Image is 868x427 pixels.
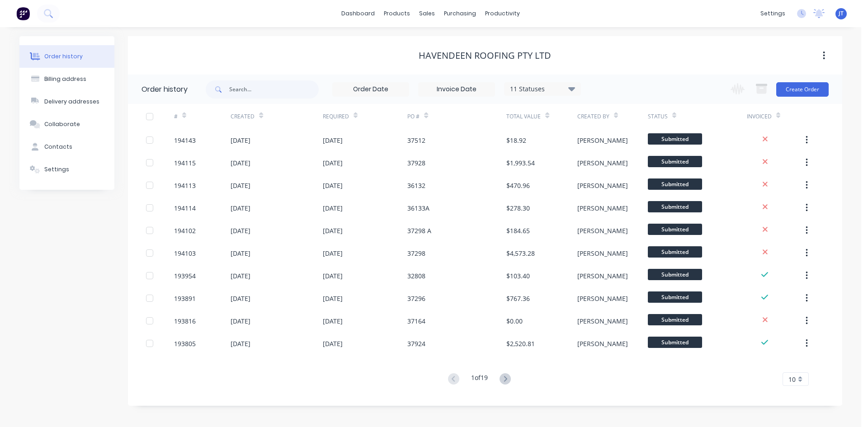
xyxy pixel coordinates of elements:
[481,7,524,20] div: productivity
[337,7,379,20] a: dashboard
[44,98,99,106] div: Delivery addresses
[44,75,86,83] div: Billing address
[231,226,250,235] div: [DATE]
[16,7,30,20] img: Factory
[506,249,535,258] div: $4,573.28
[323,136,343,145] div: [DATE]
[506,113,541,121] div: Total Value
[788,375,796,384] span: 10
[231,249,250,258] div: [DATE]
[419,83,495,96] input: Invoice Date
[407,316,425,326] div: 37164
[506,181,530,190] div: $470.96
[415,7,439,20] div: sales
[648,178,702,190] span: Submitted
[323,203,343,213] div: [DATE]
[407,136,425,145] div: 37512
[231,158,250,168] div: [DATE]
[577,339,628,348] div: [PERSON_NAME]
[44,165,69,174] div: Settings
[577,181,628,190] div: [PERSON_NAME]
[839,9,844,18] span: JT
[19,68,114,90] button: Billing address
[577,113,609,121] div: Created By
[407,271,425,281] div: 32808
[506,316,523,326] div: $0.00
[648,269,702,280] span: Submitted
[577,249,628,258] div: [PERSON_NAME]
[323,271,343,281] div: [DATE]
[419,50,551,61] div: Havendeen Roofing Pty Ltd
[506,158,535,168] div: $1,993.54
[323,294,343,303] div: [DATE]
[577,226,628,235] div: [PERSON_NAME]
[323,316,343,326] div: [DATE]
[776,82,829,97] button: Create Order
[174,226,196,235] div: 194102
[19,90,114,113] button: Delivery addresses
[648,113,668,121] div: Status
[174,294,196,303] div: 193891
[229,80,319,99] input: Search...
[174,203,196,213] div: 194114
[439,7,481,20] div: purchasing
[407,203,429,213] div: 36133A
[648,291,702,303] span: Submitted
[174,136,196,145] div: 194143
[756,7,790,20] div: settings
[577,203,628,213] div: [PERSON_NAME]
[323,249,343,258] div: [DATE]
[19,45,114,68] button: Order history
[407,339,425,348] div: 37924
[747,113,772,121] div: Invoiced
[577,271,628,281] div: [PERSON_NAME]
[333,83,409,96] input: Order Date
[648,246,702,258] span: Submitted
[506,104,577,129] div: Total Value
[174,249,196,258] div: 194103
[506,294,530,303] div: $767.36
[506,226,530,235] div: $184.65
[648,156,702,167] span: Submitted
[174,181,196,190] div: 194113
[323,113,349,121] div: Required
[231,181,250,190] div: [DATE]
[231,294,250,303] div: [DATE]
[506,136,526,145] div: $18.92
[231,316,250,326] div: [DATE]
[174,113,178,121] div: #
[174,316,196,326] div: 193816
[577,316,628,326] div: [PERSON_NAME]
[44,120,80,128] div: Collaborate
[231,136,250,145] div: [DATE]
[323,104,408,129] div: Required
[648,224,702,235] span: Submitted
[323,158,343,168] div: [DATE]
[231,203,250,213] div: [DATE]
[44,52,83,61] div: Order history
[407,104,506,129] div: PO #
[407,113,420,121] div: PO #
[174,339,196,348] div: 193805
[231,339,250,348] div: [DATE]
[648,133,702,145] span: Submitted
[407,158,425,168] div: 37928
[648,104,747,129] div: Status
[407,294,425,303] div: 37296
[648,337,702,348] span: Submitted
[323,226,343,235] div: [DATE]
[19,113,114,136] button: Collaborate
[231,104,322,129] div: Created
[323,339,343,348] div: [DATE]
[19,158,114,181] button: Settings
[648,201,702,212] span: Submitted
[506,271,530,281] div: $103.40
[506,339,535,348] div: $2,520.81
[577,136,628,145] div: [PERSON_NAME]
[174,104,231,129] div: #
[407,249,425,258] div: 37298
[407,226,431,235] div: 37298 A
[505,84,580,94] div: 11 Statuses
[379,7,415,20] div: products
[174,271,196,281] div: 193954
